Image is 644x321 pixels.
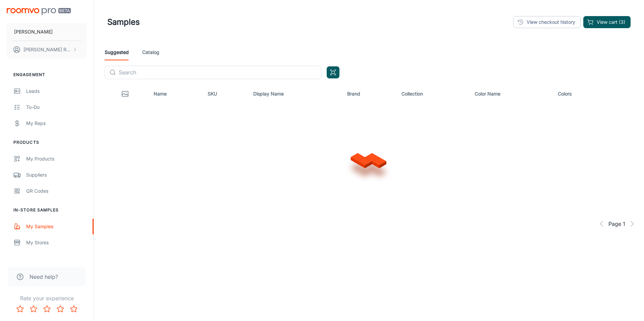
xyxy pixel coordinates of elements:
[26,104,87,111] div: To-do
[608,220,625,228] span: Page 1
[26,223,87,230] div: My Samples
[7,23,87,41] button: [PERSON_NAME]
[14,28,53,36] p: [PERSON_NAME]
[105,44,129,60] a: Suggested
[583,16,631,28] button: View cart (3)
[107,16,140,28] h1: Samples
[5,294,88,302] p: Rate your experience
[469,84,552,103] th: Color Name
[26,120,87,127] div: My Reps
[513,16,581,28] a: View checkout history
[7,41,87,58] button: [PERSON_NAME] Rsa
[26,239,87,246] div: My Stores
[552,84,608,103] th: Colors
[248,84,342,103] th: Display Name
[26,87,87,95] div: Leads
[121,90,129,98] svg: Thumbnail
[202,84,248,103] th: SKU
[26,187,87,195] div: QR Codes
[327,66,339,78] button: Open QR code scanner
[26,171,87,179] div: Suppliers
[7,8,71,15] img: Roomvo PRO Beta
[148,84,202,103] th: Name
[342,84,396,103] th: Brand
[30,273,58,281] span: Need help?
[26,155,87,163] div: My Products
[119,66,321,79] input: Search
[23,46,71,53] p: [PERSON_NAME] Rsa
[142,44,159,60] a: Catalog
[396,84,469,103] th: Collection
